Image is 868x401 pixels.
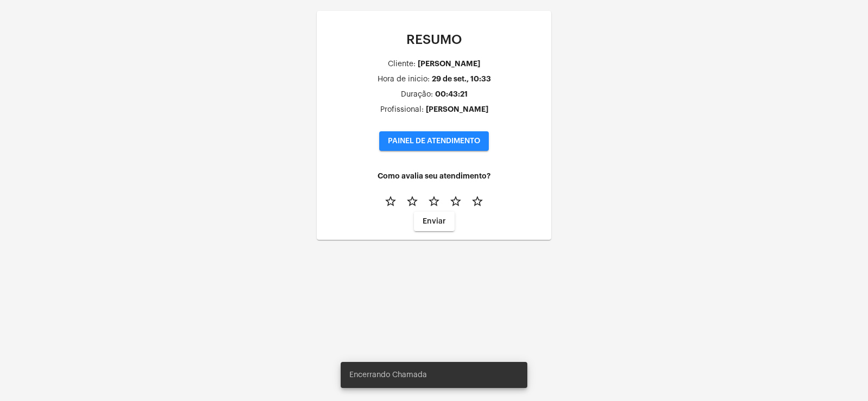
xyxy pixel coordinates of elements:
[379,131,489,151] button: PAINEL DE ATENDIMENTO
[432,75,491,83] div: 29 de set., 10:33
[349,370,427,380] span: Encerrando Chamada
[406,195,419,208] mat-icon: star_border
[426,105,488,113] div: [PERSON_NAME]
[427,195,441,208] mat-icon: star_border
[423,218,446,225] span: Enviar
[401,91,433,99] div: Duração:
[384,195,397,208] mat-icon: star_border
[435,90,468,98] div: 00:43:21
[388,137,480,145] span: PAINEL DE ATENDIMENTO
[414,212,455,231] button: Enviar
[380,106,424,114] div: Profissional:
[325,33,542,47] p: RESUMO
[378,75,430,84] div: Hora de inicio:
[471,195,484,208] mat-icon: star_border
[325,172,542,180] h4: Como avalia seu atendimento?
[418,60,480,68] div: [PERSON_NAME]
[449,195,462,208] mat-icon: star_border
[388,60,416,68] div: Cliente:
